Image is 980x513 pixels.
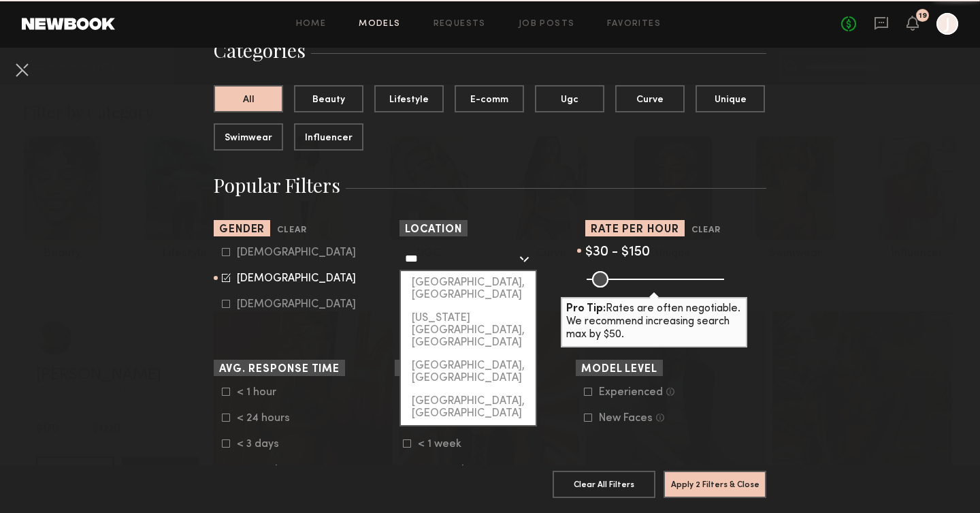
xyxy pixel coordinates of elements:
a: Home [296,20,327,29]
button: Curve [615,85,685,112]
div: New Faces [599,414,653,422]
button: Lifestyle [374,85,444,112]
div: Rates are often negotiable. We recommend increasing search max by $50. [561,297,747,347]
b: Pro Tip: [566,304,606,314]
button: Beauty [294,85,363,112]
div: < 1 week [418,440,471,448]
div: [DEMOGRAPHIC_DATA] [237,275,356,283]
a: J [936,13,958,35]
div: [DEMOGRAPHIC_DATA] [237,249,356,257]
div: 19 [919,12,927,20]
span: Model Level [581,364,657,375]
span: Rate per Hour [591,225,679,235]
a: Job Posts [519,20,575,29]
div: Experienced [599,388,663,397]
button: Apply 2 Filters & Close [664,471,766,498]
button: Clear [277,223,306,238]
a: Models [359,20,400,29]
button: Clear All Filters [553,471,655,498]
span: Avg. Response Time [219,364,340,375]
span: Gender [219,225,265,235]
a: Favorites [607,20,661,29]
button: All [214,85,283,112]
div: < 3 days [237,440,290,448]
button: Swimwear [214,123,283,151]
common-close-button: Cancel [11,59,33,83]
div: [GEOGRAPHIC_DATA], [GEOGRAPHIC_DATA] [401,271,536,307]
button: E-comm [455,85,524,112]
div: < 24 hours [237,414,290,422]
button: Influencer [294,123,363,151]
h3: Popular Filters [214,172,766,198]
span: $30 - $150 [585,246,650,259]
button: Ugc [535,85,604,112]
div: [GEOGRAPHIC_DATA], [GEOGRAPHIC_DATA] [401,390,536,425]
div: [US_STATE][GEOGRAPHIC_DATA], [GEOGRAPHIC_DATA] [401,307,536,354]
div: [DEMOGRAPHIC_DATA] [237,300,356,309]
button: Clear [691,223,721,238]
div: < 1 hour [237,388,290,397]
div: [GEOGRAPHIC_DATA], [GEOGRAPHIC_DATA] [401,354,536,390]
h3: Categories [214,37,766,63]
button: Cancel [11,59,33,80]
a: Requests [434,20,486,29]
button: Unique [696,85,765,112]
span: Location [405,225,462,235]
